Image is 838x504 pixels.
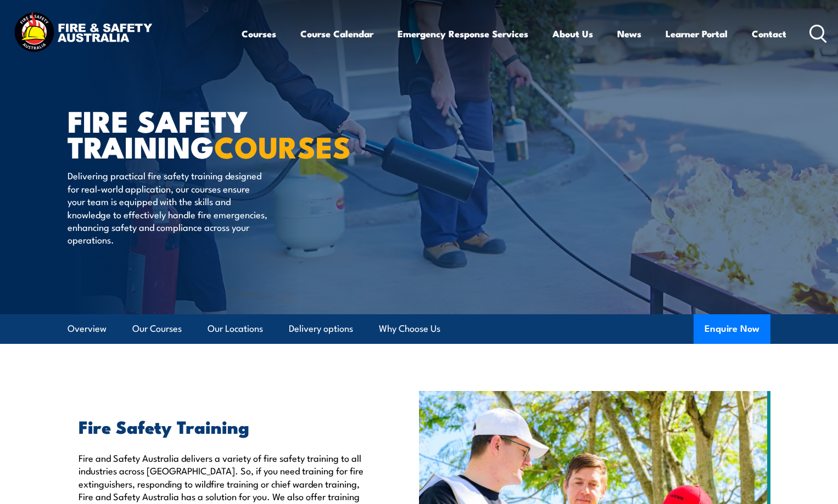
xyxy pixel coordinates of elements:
a: Why Choose Us [379,314,440,343]
a: Our Courses [132,314,182,343]
a: Emergency Response Services [398,19,528,48]
h1: FIRE SAFETY TRAINING [68,107,339,158]
a: Overview [68,314,107,343]
strong: COURSES [214,123,351,168]
a: Courses [242,19,276,48]
a: Learner Portal [666,19,728,48]
p: Delivering practical fire safety training designed for real-world application, our courses ensure... [68,169,268,246]
a: Course Calendar [300,19,373,48]
a: Our Locations [208,314,263,343]
a: Contact [752,19,786,48]
a: About Us [552,19,593,48]
a: News [617,19,641,48]
h2: Fire Safety Training [79,418,368,434]
button: Enquire Now [694,314,770,344]
a: Delivery options [289,314,353,343]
